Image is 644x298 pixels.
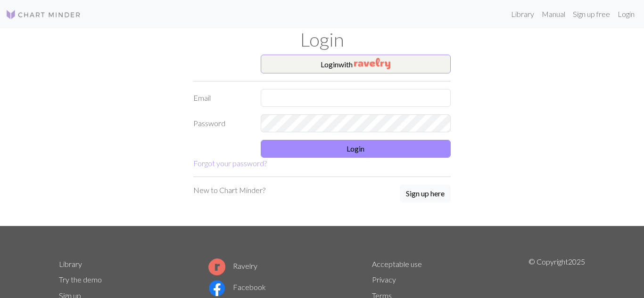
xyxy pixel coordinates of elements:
a: Library [507,5,538,24]
a: Privacy [372,275,396,284]
a: Facebook [208,282,266,291]
img: Ravelry [354,58,390,69]
button: Sign up here [400,185,451,202]
p: New to Chart Minder? [193,185,265,196]
a: Acceptable use [372,259,422,268]
img: Logo [6,9,81,20]
a: Login [614,5,638,24]
img: Facebook logo [208,280,225,297]
h1: Login [53,28,591,51]
button: Login [261,140,451,158]
a: Library [59,259,82,268]
a: Sign up here [400,185,451,203]
a: Sign up free [569,5,614,24]
label: Password [188,114,255,132]
label: Email [188,89,255,107]
a: Ravelry [208,261,257,270]
a: Manual [538,5,569,24]
a: Forgot your password? [193,159,267,168]
button: Loginwith [261,55,451,73]
a: Try the demo [59,275,102,284]
img: Ravelry logo [208,258,225,275]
